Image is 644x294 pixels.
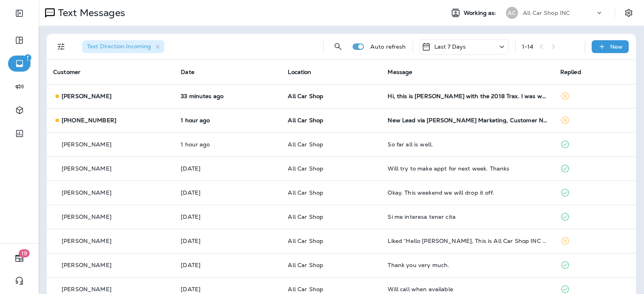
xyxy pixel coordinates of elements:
[288,68,311,76] span: Location
[8,5,31,21] button: Expand Sidebar
[388,189,547,196] div: Okay. This weekend we will drop it off.
[523,10,570,16] p: All Car Shop INC
[181,165,275,172] p: Sep 4, 2025 11:36 AM
[560,68,581,76] span: Replied
[181,141,275,148] p: Sep 5, 2025 03:09 PM
[388,117,547,123] div: New Lead via Merrick Marketing, Customer Name: Kat G., Contact info: 7738614728, Job Info: bumper...
[181,286,275,292] p: Sep 2, 2025 09:04 AM
[388,68,412,76] span: Message
[388,165,547,172] div: Will try to make appt for next week. Thanks
[464,10,498,16] span: Working as:
[62,117,116,123] p: [PHONE_NUMBER]
[53,39,69,55] button: Filters
[288,141,323,148] span: All Car Shop
[181,189,275,196] p: Sep 4, 2025 08:46 AM
[62,165,111,172] p: [PERSON_NAME]
[19,249,30,257] span: 19
[62,189,111,196] p: [PERSON_NAME]
[181,262,275,268] p: Sep 2, 2025 09:07 AM
[288,286,323,293] span: All Car Shop
[8,250,31,266] button: 19
[53,68,80,76] span: Customer
[388,93,547,99] div: Hi, this is Terry with the 2018 Trax. I was wondering if I could make an appointment for oil chan...
[434,43,466,50] p: Last 7 Days
[181,238,275,244] p: Sep 2, 2025 11:24 AM
[181,93,275,99] p: Sep 5, 2025 04:24 PM
[610,43,623,50] p: New
[621,6,636,20] button: Settings
[288,213,323,220] span: All Car Shop
[288,117,323,124] span: All Car Shop
[87,43,151,50] span: Text Direction : Incoming
[288,261,323,269] span: All Car Shop
[181,214,275,220] p: Sep 2, 2025 11:49 AM
[82,40,164,53] div: Text Direction:Incoming
[62,93,111,99] p: [PERSON_NAME]
[330,39,346,55] button: Search Messages
[288,93,323,100] span: All Car Shop
[370,43,406,50] p: Auto refresh
[62,262,111,268] p: [PERSON_NAME]
[388,141,547,148] div: So far all is well.
[55,7,125,19] p: Text Messages
[62,286,111,292] p: [PERSON_NAME]
[388,214,547,220] div: Si me interesa tener cita
[181,68,194,76] span: Date
[522,43,534,50] div: 1 - 14
[288,237,323,245] span: All Car Shop
[288,165,323,172] span: All Car Shop
[388,262,547,268] div: Thank you very much.
[388,286,547,292] div: Will call when available
[388,238,547,244] div: Liked “Hello Vicki, This is All Car Shop INC with a friendly reminder for your scheduled drop off...
[62,141,111,148] p: [PERSON_NAME]
[62,238,111,244] p: [PERSON_NAME]
[62,214,111,220] p: [PERSON_NAME]
[181,117,275,123] p: Sep 5, 2025 03:34 PM
[288,189,323,196] span: All Car Shop
[506,7,518,19] div: AC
